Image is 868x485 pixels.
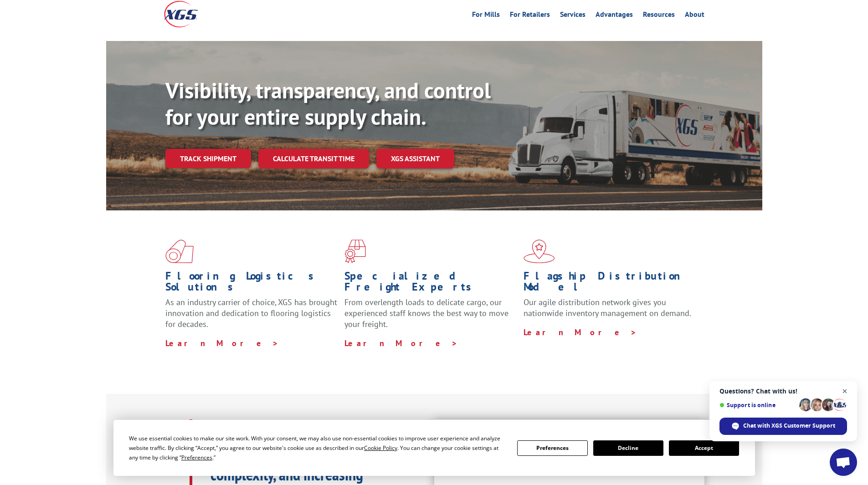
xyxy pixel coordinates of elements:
a: XGS ASSISTANT [376,149,454,168]
span: Support is online [719,402,796,408]
img: xgs-icon-total-supply-chain-intelligence-red [165,240,194,263]
a: For Retailers [510,11,550,21]
p: From overlength loads to delicate cargo, our experienced staff knows the best way to move your fr... [344,297,517,337]
div: Cookie Consent Prompt [113,420,755,476]
a: Learn More > [344,338,458,348]
span: Cookie Policy [364,444,397,452]
a: About [685,11,704,21]
a: For Mills [472,11,500,21]
span: Our agile distribution network gives you nationwide inventory management on demand. [524,297,691,318]
button: Preferences [517,440,587,456]
div: Open chat [830,449,857,476]
button: Accept [669,440,739,456]
img: xgs-icon-flagship-distribution-model-red [524,240,555,263]
a: Services [560,11,586,21]
a: Resources [643,11,675,21]
span: Questions? Chat with us! [719,388,847,395]
span: Preferences [181,454,212,461]
img: xgs-icon-focused-on-flooring-red [344,240,366,263]
h1: Flooring Logistics Solutions [165,271,338,297]
span: Close chat [839,386,851,397]
b: Visibility, transparency, and control for your entire supply chain. [165,76,491,131]
div: Chat with XGS Customer Support [719,418,847,435]
a: Track shipment [165,149,251,168]
span: As an industry carrier of choice, XGS has brought innovation and dedication to flooring logistics... [165,297,337,329]
button: Decline [593,440,663,456]
a: Learn More > [165,338,279,348]
a: Calculate transit time [258,149,369,168]
h1: Specialized Freight Experts [344,271,517,297]
h1: Flagship Distribution Model [524,271,696,297]
div: We use essential cookies to make our site work. With your consent, we may also use non-essential ... [129,434,506,462]
a: Learn More > [524,327,637,337]
a: Advantages [596,11,633,21]
span: Chat with XGS Customer Support [743,422,835,430]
